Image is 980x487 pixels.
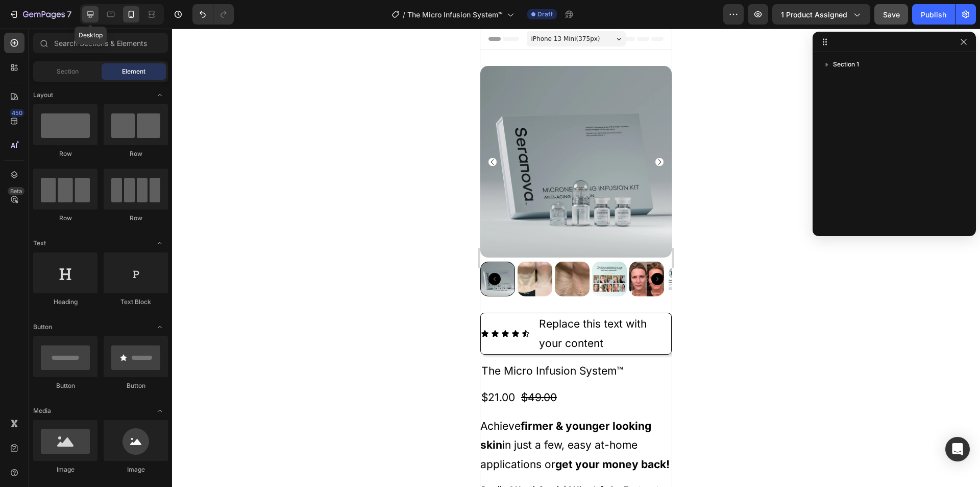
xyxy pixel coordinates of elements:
[104,465,168,474] div: Image
[833,59,859,69] span: Section 1
[33,406,51,415] span: Media
[33,381,97,390] div: Button
[912,4,955,25] button: Publish
[122,67,145,76] span: Element
[152,319,168,335] span: Toggle open
[33,322,52,332] span: Button
[104,297,168,307] div: Text Block
[921,9,946,20] div: Publish
[874,4,908,25] button: Save
[33,90,53,100] span: Layout
[67,8,71,20] p: 7
[4,4,76,25] button: 7
[772,4,870,25] button: 1 product assigned
[10,109,24,117] div: 450
[480,29,672,487] iframe: To enrich screen reader interactions, please activate Accessibility in Grammarly extension settings
[192,4,234,25] div: Undo/Redo
[152,235,168,251] span: Toggle open
[8,187,24,195] div: Beta
[883,10,900,19] span: Save
[57,67,79,76] span: Section
[104,214,168,223] div: Row
[407,9,503,20] span: The Micro Infusion System™
[33,33,168,53] input: Search Sections & Elements
[403,9,405,20] span: /
[537,10,553,19] span: Draft
[104,149,168,158] div: Row
[152,403,168,419] span: Toggle open
[33,465,97,474] div: Image
[33,214,97,223] div: Row
[33,239,46,248] span: Text
[33,149,97,158] div: Row
[152,87,168,103] span: Toggle open
[945,437,970,461] div: Open Intercom Messenger
[104,381,168,390] div: Button
[33,297,97,307] div: Heading
[781,9,847,20] span: 1 product assigned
